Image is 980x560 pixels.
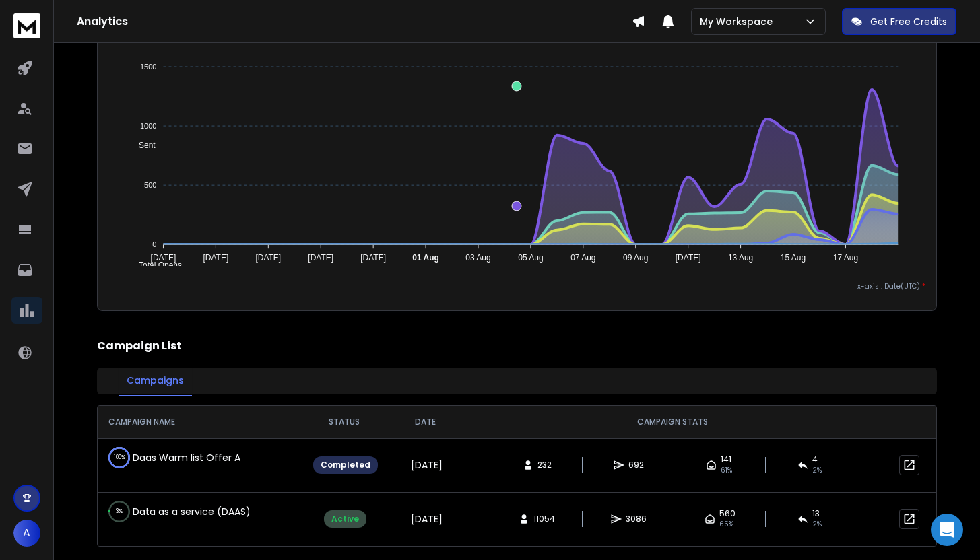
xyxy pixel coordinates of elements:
th: STATUS [294,406,395,438]
tspan: 15 Aug [781,253,806,262]
span: 560 [719,508,736,519]
tspan: 13 Aug [728,253,753,262]
span: 61 % [721,465,732,476]
span: 13 [812,508,820,519]
img: logo [13,13,40,38]
div: Completed [313,456,378,474]
tspan: [DATE] [676,253,701,262]
tspan: 03 Aug [466,253,491,262]
p: 100 % [114,451,125,464]
span: 232 [537,460,552,470]
span: 3086 [626,514,647,524]
tspan: [DATE] [203,253,229,262]
span: Sent [129,141,156,150]
span: 65 % [719,519,733,530]
tspan: 1500 [140,63,156,71]
h2: Campaign List [97,338,937,354]
button: A [13,520,40,547]
tspan: [DATE] [361,253,387,262]
span: 2 % [812,465,822,476]
tspan: 500 [144,181,156,189]
span: 4 [812,454,818,465]
td: Data as a service (DAAS) [98,493,294,530]
tspan: 05 Aug [519,253,544,262]
tspan: 1000 [140,122,156,130]
td: Daas Warm list Offer A [98,439,294,477]
span: 2 % [812,519,822,530]
span: Total Opens [129,260,182,270]
span: 692 [628,460,644,470]
p: x-axis : Date(UTC) [108,281,925,291]
tspan: 01 Aug [413,253,440,262]
tspan: [DATE] [151,253,176,262]
button: Campaigns [119,365,192,396]
th: CAMPAIGN NAME [98,406,294,438]
tspan: [DATE] [256,253,282,262]
div: Active [324,510,366,528]
button: Get Free Credits [842,8,956,35]
h1: Analytics [77,13,632,30]
span: 11054 [533,514,555,524]
tspan: 09 Aug [623,253,648,262]
tspan: [DATE] [308,253,334,262]
th: DATE [395,406,456,438]
p: 3 % [116,505,123,518]
td: [DATE] [395,438,456,492]
th: CAMPAIGN STATS [457,406,889,438]
span: 141 [721,454,731,465]
tspan: 17 Aug [833,253,858,262]
tspan: 0 [153,240,157,248]
td: [DATE] [395,492,456,546]
tspan: 07 Aug [570,253,595,262]
div: Open Intercom Messenger [931,514,963,546]
p: My Workspace [700,15,778,28]
p: Get Free Credits [870,15,947,28]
